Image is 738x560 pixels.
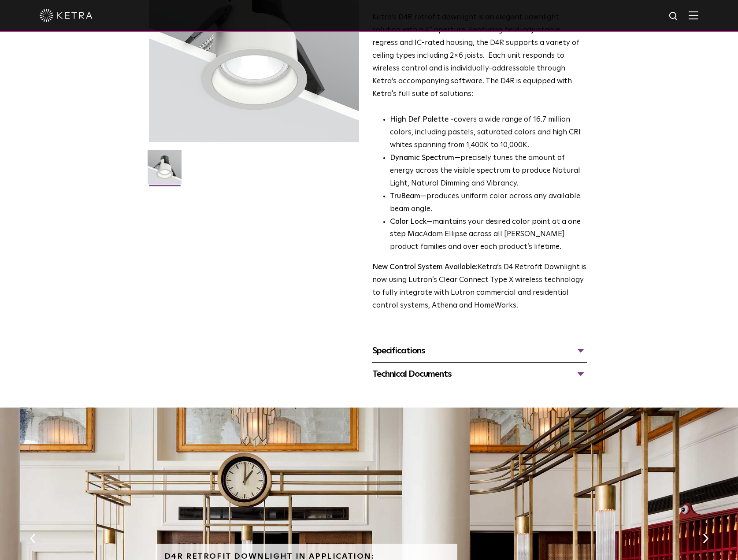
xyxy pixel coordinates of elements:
img: ketra-logo-2019-white [40,9,93,22]
img: D4R Retrofit Downlight [148,150,182,191]
img: search icon [668,11,679,22]
li: —maintains your desired color point at a one step MacAdam Ellipse across all [PERSON_NAME] produc... [390,216,587,254]
strong: TruBeam [390,193,420,200]
div: Technical Documents [372,367,587,381]
strong: New Control System Available: [372,263,478,271]
button: Previous [28,533,37,544]
p: Ketra’s D4R retrofit downlight is an elegant downlight solution with a 4” aperture. Featuring fie... [372,11,587,100]
p: covers a wide range of 16.7 million colors, including pastels, saturated colors and high CRI whit... [390,114,587,152]
strong: Dynamic Spectrum [390,154,454,162]
p: Ketra’s D4 Retrofit Downlight is now using Lutron’s Clear Connect Type X wireless technology to f... [372,261,587,312]
li: —precisely tunes the amount of energy across the visible spectrum to produce Natural Light, Natur... [390,152,587,190]
img: Hamburger%20Nav.svg [689,11,698,19]
div: Specifications [372,344,587,358]
li: —produces uniform color across any available beam angle. [390,190,587,216]
strong: Color Lock [390,218,426,226]
button: Next [701,533,710,544]
strong: High Def Palette - [390,116,454,123]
